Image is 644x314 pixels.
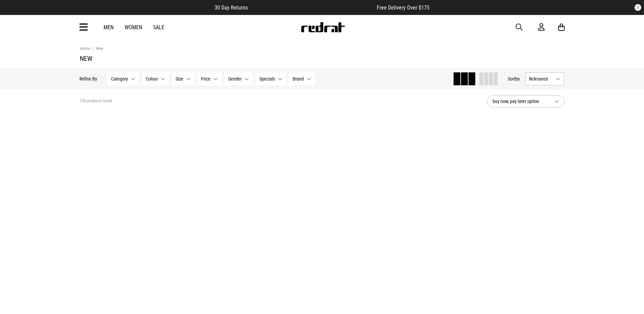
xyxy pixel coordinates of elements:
[256,72,287,85] button: Specials
[289,72,315,85] button: Brand
[172,72,195,85] button: Size
[225,72,253,85] button: Gender
[261,4,363,11] iframe: Customer reviews powered by Trustpilot
[260,76,275,82] span: Specials
[80,54,565,63] h1: New
[198,72,222,85] button: Price
[80,76,97,82] p: Refine By
[215,4,248,11] span: 30 Day Returns
[125,24,142,31] a: Women
[516,76,520,82] span: by
[142,72,169,85] button: Colour
[377,4,429,11] span: Free Delivery Over $175
[108,72,140,85] button: Category
[293,76,304,82] span: Brand
[300,22,345,32] img: Redrat logo
[111,76,128,82] span: Category
[529,76,553,82] span: Relevance
[80,46,90,51] a: Home
[508,75,520,83] button: Sortby
[90,46,103,52] a: New
[201,76,211,82] span: Price
[146,76,158,82] span: Colour
[493,97,549,105] span: buy now, pay later option
[487,95,565,107] button: buy now, pay later option
[80,99,112,104] span: 135 products found
[176,76,184,82] span: Size
[153,24,164,31] a: Sale
[526,72,565,85] button: Relevance
[104,24,114,31] a: Men
[228,76,242,82] span: Gender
